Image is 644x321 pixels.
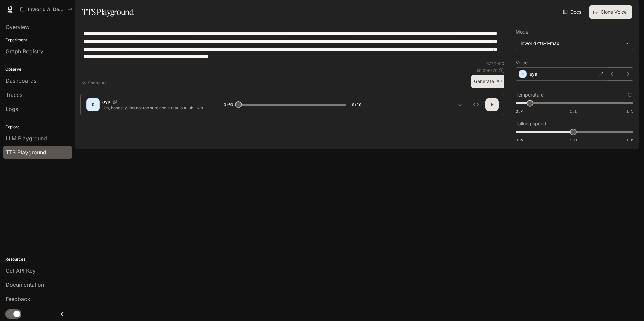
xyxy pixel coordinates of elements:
div: D [88,99,98,110]
p: aya [529,71,537,77]
button: Generate⌘⏎ [471,75,504,88]
h1: TTS Playground [82,5,134,19]
a: Docs [561,5,584,19]
p: Inworld AI Demos [28,7,65,12]
span: 0:00 [224,101,233,108]
button: Clone Voice [589,5,632,19]
span: 0.7 [516,108,523,114]
p: Voice [516,60,528,65]
button: Reset to default [626,91,633,99]
p: Talking speed [516,121,546,126]
p: Um, honestly, I'm not too sure about that, but, uh, I kinda remember hearing something about it o... [102,105,208,111]
p: aya [102,98,110,105]
button: Inspect [469,98,483,111]
span: 1.5 [626,137,633,143]
span: 1.1 [570,108,577,114]
span: 0:16 [352,101,361,108]
p: $ 0.006770 [476,68,498,73]
button: Shortcuts [80,78,109,88]
button: Download audio [453,98,467,111]
p: ⌘⏎ [497,80,502,84]
button: Copy Voice ID [110,100,120,104]
p: Temperature [516,92,544,97]
p: 677 / 1000 [486,61,504,66]
div: inworld-tts-1-max [521,40,622,47]
span: 1.5 [626,108,633,114]
button: All workspaces [17,3,76,16]
span: 1.0 [570,137,577,143]
span: 0.5 [516,137,523,143]
p: Model [516,29,529,34]
div: inworld-tts-1-max [516,37,633,50]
